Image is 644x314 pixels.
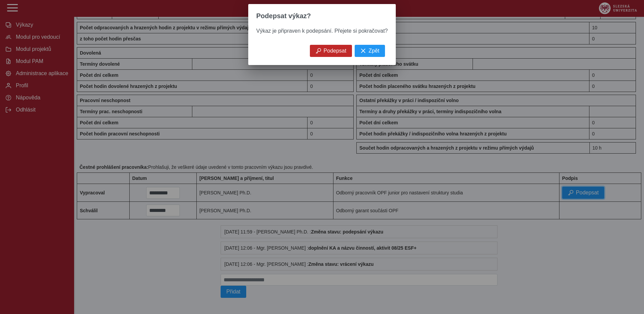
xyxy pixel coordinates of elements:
span: Zpět [368,48,379,54]
button: Podepsat [310,45,352,57]
button: Zpět [355,45,385,57]
span: Podepsat [324,48,347,54]
span: Výkaz je připraven k podepsání. Přejete si pokračovat? [256,28,388,34]
span: Podepsat výkaz? [256,12,311,20]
